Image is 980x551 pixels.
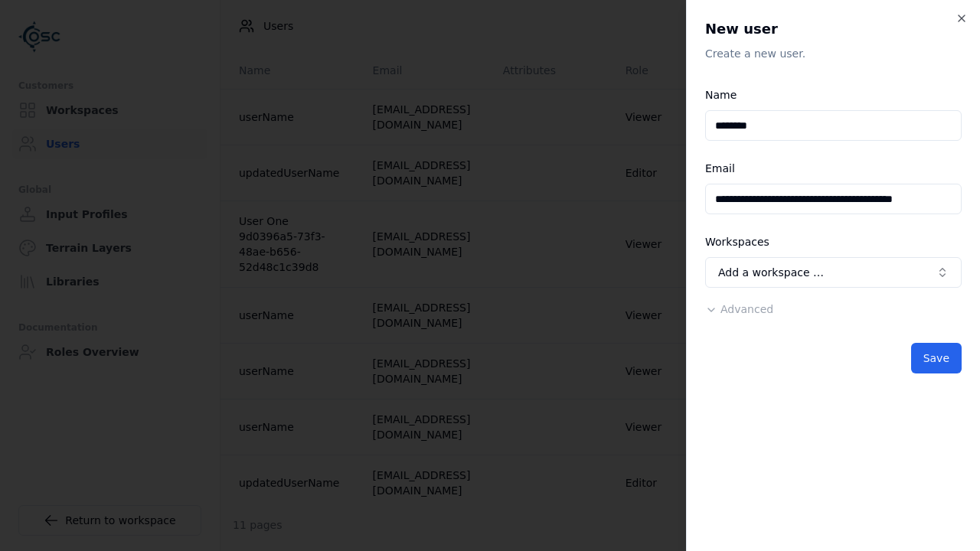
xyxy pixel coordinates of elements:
[720,303,773,315] span: Advanced
[705,302,773,317] button: Advanced
[705,236,769,248] label: Workspaces
[705,162,735,174] label: Email
[911,343,962,373] button: Save
[705,18,962,40] h2: New user
[705,89,737,101] label: Name
[718,265,824,280] span: Add a workspace …
[705,46,962,61] p: Create a new user.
